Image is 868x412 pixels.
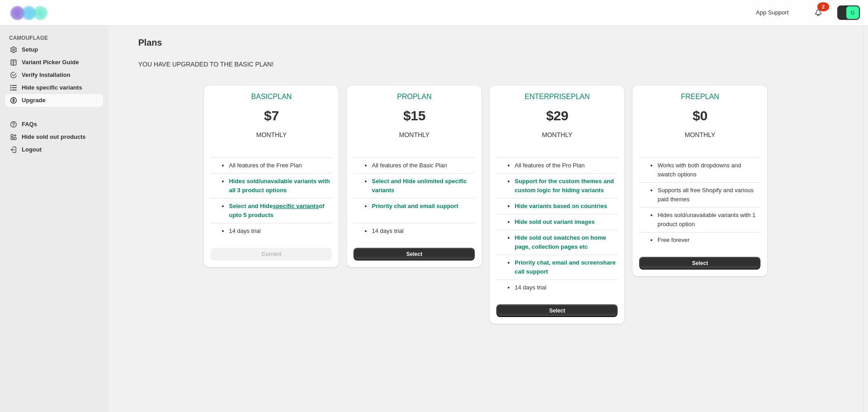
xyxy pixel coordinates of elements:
span: Setup [22,46,38,53]
a: Setup [5,43,103,56]
p: 14 days trial [514,283,618,292]
span: Select [692,260,708,267]
p: $0 [693,107,708,125]
div: 2 [817,2,829,11]
p: YOU HAVE UPGRADED TO THE BASIC PLAN! [138,60,834,69]
span: Select [406,251,422,258]
button: Select [639,257,760,270]
span: Hide specific variants [22,84,82,91]
p: Select and Hide of upto 5 products [229,202,332,220]
button: Select [354,248,475,260]
p: PRO PLAN [397,92,431,101]
li: Supports all free Shopify and various paid themes [657,186,760,204]
p: $15 [403,107,425,125]
p: Priority chat and email support [372,202,475,220]
li: Free forever [657,236,760,245]
p: FREE PLAN [681,92,719,101]
span: FAQs [22,121,37,128]
p: Support for the custom themes and custom logic for hiding variants [514,177,618,195]
span: Hide sold out products [22,133,86,140]
p: MONTHLY [542,130,572,139]
p: $29 [546,107,568,125]
p: All features of the Pro Plan [514,161,618,170]
p: MONTHLY [685,130,715,139]
p: Hide variants based on countries [514,202,618,211]
span: Avatar with initials G [846,6,859,19]
p: 14 days trial [229,227,332,236]
a: specific variants [273,203,319,209]
p: All features of the Basic Plan [372,161,475,170]
a: Hide sold out products [5,131,103,143]
a: Verify Installation [5,69,103,81]
a: 2 [814,8,823,17]
p: Hide sold out variant images [514,218,618,227]
span: CAMOUFLAGE [9,34,104,42]
a: Logout [5,143,103,156]
a: Hide specific variants [5,81,103,94]
p: Priority chat, email and screenshare call support [514,258,618,276]
p: Hide sold out swatches on home page, collection pages etc [514,233,618,251]
li: Hides sold/unavailable variants with 1 product option [657,211,760,229]
text: G [851,10,855,15]
a: Variant Picker Guide [5,56,103,69]
p: Select and Hide unlimited specific variants [372,177,475,195]
button: Avatar with initials G [837,5,860,20]
p: ENTERPRISE PLAN [524,92,590,101]
span: Variant Picker Guide [22,59,79,66]
span: Upgrade [22,97,46,104]
button: Select [496,304,618,317]
span: Verify Installation [22,71,71,78]
li: Works with both dropdowns and swatch options [657,161,760,179]
a: FAQs [5,118,103,131]
p: MONTHLY [399,130,429,139]
span: Select [549,307,565,314]
span: Plans [138,38,162,47]
p: All features of the Free Plan [229,161,332,170]
span: App Support [756,9,788,16]
img: Camouflage [7,0,52,25]
p: Hides sold/unavailable variants with all 3 product options [229,177,332,195]
a: Upgrade [5,94,103,107]
p: 14 days trial [372,227,475,236]
p: MONTHLY [256,130,287,139]
p: $7 [264,107,279,125]
span: Logout [22,146,42,153]
p: BASIC PLAN [251,92,292,101]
